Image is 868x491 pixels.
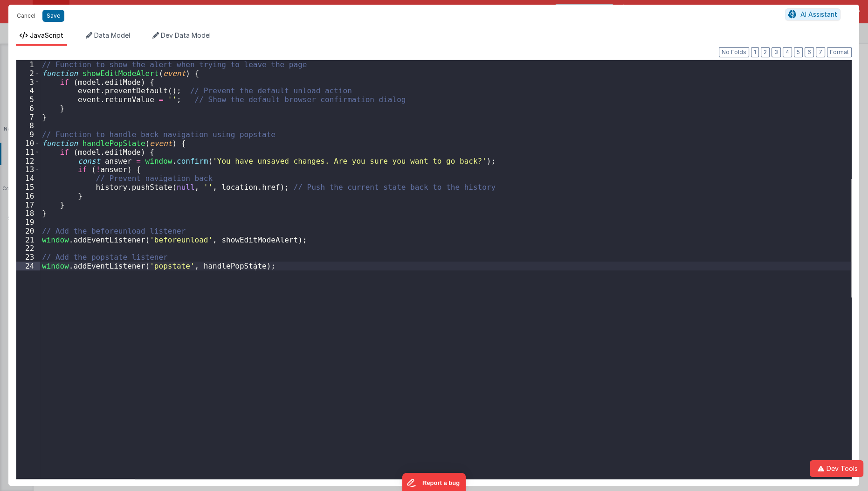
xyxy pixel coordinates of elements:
[16,95,40,104] div: 5
[816,47,825,57] button: 7
[94,31,130,39] span: Data Model
[16,60,40,69] div: 1
[12,9,40,22] button: Cancel
[42,10,64,22] button: Save
[16,218,40,227] div: 19
[805,47,814,57] button: 6
[16,130,40,139] div: 9
[161,31,211,39] span: Dev Data Model
[16,174,40,183] div: 14
[794,47,803,57] button: 5
[719,47,749,57] button: No Folds
[785,8,840,21] button: AI Assistant
[16,121,40,130] div: 8
[751,47,759,57] button: 1
[16,165,40,174] div: 13
[16,192,40,201] div: 16
[16,201,40,209] div: 17
[810,460,863,477] button: Dev Tools
[16,183,40,192] div: 15
[16,253,40,262] div: 23
[772,47,781,57] button: 3
[16,209,40,218] div: 18
[16,139,40,148] div: 10
[16,104,40,113] div: 6
[16,262,40,270] div: 24
[16,227,40,235] div: 20
[16,78,40,87] div: 3
[16,69,40,78] div: 2
[16,113,40,122] div: 7
[827,47,852,57] button: Format
[16,235,40,244] div: 21
[16,157,40,166] div: 12
[16,244,40,253] div: 22
[16,148,40,157] div: 11
[761,47,770,57] button: 2
[800,10,837,18] span: AI Assistant
[16,86,40,95] div: 4
[783,47,792,57] button: 4
[30,31,63,39] span: JavaScript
